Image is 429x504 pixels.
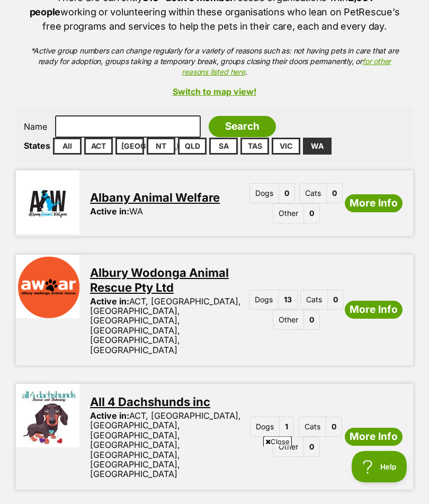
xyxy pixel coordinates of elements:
a: NT [147,138,175,155]
img: All 4 Dachshunds inc [16,384,79,448]
span: Cats [299,184,327,204]
a: Switch to map view! [16,87,413,97]
a: WA [303,138,332,155]
a: ACT [84,138,113,155]
div: WA [90,207,143,217]
span: Cats [299,417,326,437]
div: ACT, [GEOGRAPHIC_DATA], [GEOGRAPHIC_DATA], [GEOGRAPHIC_DATA], [GEOGRAPHIC_DATA], [GEOGRAPHIC_DATA... [90,411,246,480]
span: 0 [328,290,344,310]
span: 0 [327,184,343,204]
span: 1 [280,417,294,437]
span: Other [273,204,304,224]
img: Albany Animal Welfare [16,171,79,235]
a: More Info [345,428,403,446]
iframe: Help Scout Beacon - Open [352,451,408,483]
a: More Info [345,301,403,319]
span: Dogs [250,417,280,437]
a: VIC [272,138,300,155]
a: All [53,138,82,155]
a: TAS [240,138,269,155]
span: 0 [326,417,342,437]
a: [GEOGRAPHIC_DATA] [115,138,144,155]
a: Albany Animal Welfare [90,191,220,205]
img: Albury Wodonga Animal Rescue Pty Ltd [16,255,79,319]
label: States [24,141,50,151]
span: Active in: [90,296,129,307]
span: Cats [300,290,328,310]
span: 0 [304,437,320,457]
iframe: Advertisement [22,451,407,499]
input: Search [209,116,276,138]
span: 0 [279,184,295,204]
em: *Active group numbers can change regularly for a variety of reasons such as: not having pets in c... [31,47,399,77]
span: Dogs [249,184,279,204]
span: 13 [279,290,298,310]
a: Albury Wodonga Animal Rescue Pty Ltd [90,266,229,295]
span: Close [263,436,292,447]
a: SA [209,138,238,155]
span: Active in: [90,411,129,421]
a: More Info [345,195,403,213]
span: 0 [304,310,320,330]
a: QLD [178,138,207,155]
span: Active in: [90,206,129,217]
span: Dogs [249,290,279,310]
label: Name [24,122,47,132]
span: 0 [304,204,320,224]
div: ACT, [GEOGRAPHIC_DATA], [GEOGRAPHIC_DATA], [GEOGRAPHIC_DATA], [GEOGRAPHIC_DATA], [GEOGRAPHIC_DATA... [90,297,246,355]
span: Other [273,310,304,330]
a: All 4 Dachshunds inc [90,395,210,409]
